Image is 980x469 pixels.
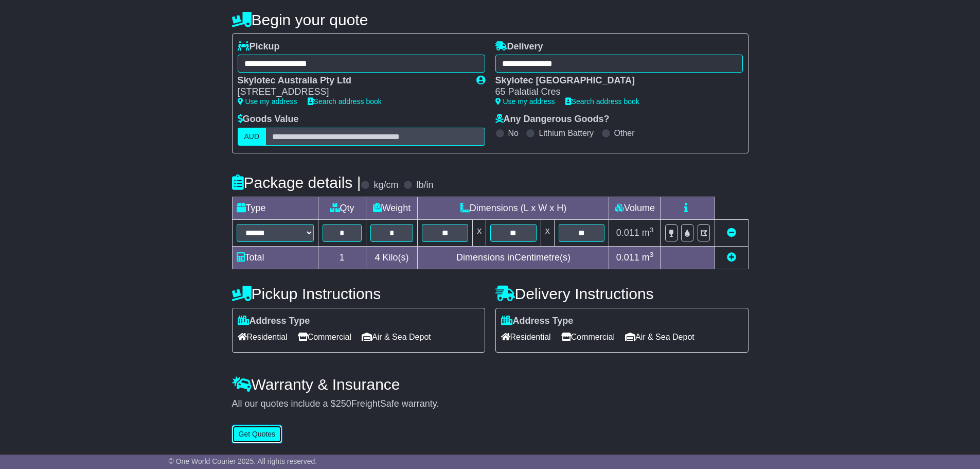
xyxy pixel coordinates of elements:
label: Lithium Battery [539,128,594,138]
h4: Pickup Instructions [232,285,485,302]
a: Add new item [727,252,736,263]
h4: Package details | [232,174,361,191]
div: Skylotec Australia Pty Ltd [238,75,466,86]
td: Qty [318,197,366,219]
label: Delivery [495,41,543,53]
div: 65 Palatial Cres [495,86,733,98]
a: Remove this item [727,228,736,238]
span: 0.011 [616,228,639,238]
td: Type [232,197,318,219]
span: Air & Sea Depot [362,329,431,345]
td: Kilo(s) [366,246,418,269]
a: Search address book [308,97,382,106]
td: Total [232,246,318,269]
label: No [508,128,519,138]
span: Residential [501,329,551,345]
span: Air & Sea Depot [625,329,694,345]
h4: Delivery Instructions [495,285,749,302]
div: All our quotes include a $ FreightSafe warranty. [232,398,749,410]
td: Dimensions (L x W x H) [418,197,609,219]
td: Dimensions in Centimetre(s) [418,246,609,269]
td: Weight [366,197,418,219]
td: Volume [609,197,661,219]
span: Residential [238,329,288,345]
div: Skylotec [GEOGRAPHIC_DATA] [495,75,733,86]
label: lb/in [416,180,433,191]
sup: 3 [650,226,654,234]
label: Other [614,128,635,138]
a: Use my address [495,97,555,106]
td: 1 [318,246,366,269]
label: AUD [238,128,266,146]
span: Commercial [561,329,615,345]
div: [STREET_ADDRESS] [238,86,466,98]
label: Pickup [238,41,280,53]
td: x [473,219,486,246]
span: 250 [336,398,351,409]
label: Goods Value [238,114,299,125]
sup: 3 [650,251,654,258]
a: Use my address [238,97,297,106]
span: 4 [375,252,380,263]
label: Address Type [501,316,574,327]
h4: Warranty & Insurance [232,376,749,393]
td: x [541,219,554,246]
label: kg/cm [373,180,398,191]
span: 0.011 [616,252,639,263]
button: Get Quotes [232,425,282,443]
a: Search address book [565,97,639,106]
label: Any Dangerous Goods? [495,114,610,125]
span: m [642,252,654,263]
label: Address Type [238,316,310,327]
span: © One World Courier 2025. All rights reserved. [169,457,317,465]
span: m [642,228,654,238]
span: Commercial [298,329,351,345]
h4: Begin your quote [232,11,749,28]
